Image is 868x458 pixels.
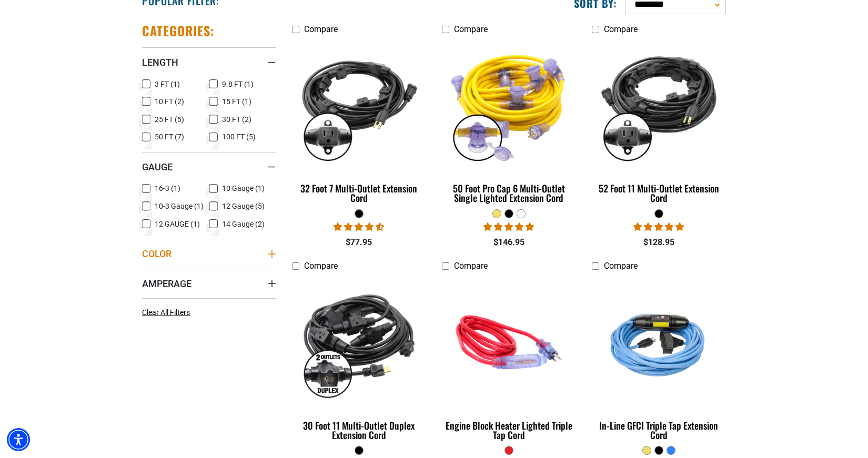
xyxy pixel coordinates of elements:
[442,421,576,440] div: Engine Block Heater Lighted Triple Tap Cord
[334,222,384,232] span: 4.74 stars
[142,307,194,318] a: Clear All Filters
[442,39,576,209] a: yellow 50 Foot Pro Cap 6 Multi-Outlet Single Lighted Extension Cord
[304,24,338,34] span: Compare
[592,421,726,440] div: In-Line GFCI Triple Tap Extension Cord
[142,47,276,77] summary: Length
[292,236,426,249] div: $77.95
[155,220,200,228] span: 12 GAUGE (1)
[292,39,426,209] a: black 32 Foot 7 Multi-Outlet Extension Cord
[604,24,638,34] span: Compare
[222,98,251,105] span: 15 FT (1)
[155,98,184,105] span: 10 FT (2)
[222,116,251,123] span: 30 FT (2)
[155,80,180,88] span: 3 FT (1)
[454,24,488,34] span: Compare
[592,45,725,166] img: black
[222,133,256,140] span: 100 FT (5)
[592,39,726,209] a: black 52 Foot 11 Multi-Outlet Extension Cord
[592,277,726,446] a: Light Blue In-Line GFCI Triple Tap Extension Cord
[142,56,178,68] span: Length
[454,261,488,271] span: Compare
[292,277,426,446] a: black 30 Foot 11 Multi-Outlet Duplex Extension Cord
[142,239,276,268] summary: Color
[222,220,265,228] span: 14 Gauge (2)
[633,222,684,232] span: 4.95 stars
[592,236,726,249] div: $128.95
[142,278,191,290] span: Amperage
[142,269,276,298] summary: Amperage
[222,80,254,88] span: 9.8 FT (1)
[442,277,576,446] a: red Engine Block Heater Lighted Triple Tap Cord
[592,281,725,402] img: Light Blue
[442,236,576,249] div: $146.95
[7,428,30,451] div: Accessibility Menu
[155,185,180,192] span: 16-3 (1)
[142,248,171,260] span: Color
[222,202,265,210] span: 12 Gauge (5)
[293,45,426,166] img: black
[142,152,276,181] summary: Gauge
[155,116,184,123] span: 25 FT (5)
[155,133,184,140] span: 50 FT (7)
[292,184,426,202] div: 32 Foot 7 Multi-Outlet Extension Cord
[142,23,215,39] h2: Categories:
[592,184,726,202] div: 52 Foot 11 Multi-Outlet Extension Cord
[304,261,338,271] span: Compare
[155,202,204,210] span: 10-3 Gauge (1)
[222,185,265,192] span: 10 Gauge (1)
[442,184,576,202] div: 50 Foot Pro Cap 6 Multi-Outlet Single Lighted Extension Cord
[293,281,426,402] img: black
[442,45,575,166] img: yellow
[442,281,575,402] img: red
[142,308,190,317] span: Clear All Filters
[292,421,426,440] div: 30 Foot 11 Multi-Outlet Duplex Extension Cord
[142,161,173,173] span: Gauge
[483,222,534,232] span: 4.80 stars
[604,261,638,271] span: Compare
